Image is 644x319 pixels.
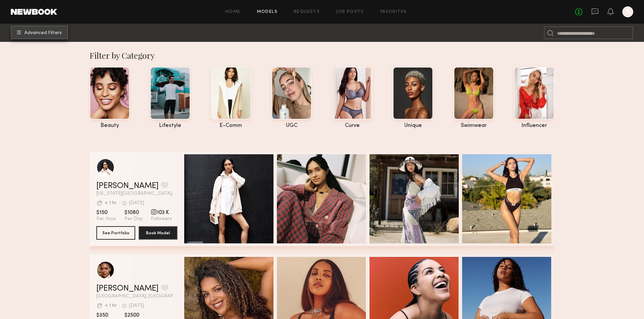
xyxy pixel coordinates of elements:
a: Job Posts [336,10,364,14]
span: Per Hour [96,216,116,222]
button: Book Model [139,226,177,240]
span: $350 [96,312,116,319]
div: lifestyle [150,123,190,129]
a: [PERSON_NAME] [96,285,159,293]
div: [DATE] [129,201,144,206]
span: $2500 [124,312,143,319]
span: Per Day [124,216,143,222]
button: Advanced Filters [11,26,68,39]
a: Models [257,10,278,14]
div: curve [332,123,373,129]
div: UGC [271,123,312,129]
div: beauty [90,123,130,129]
span: Followers [151,216,172,222]
a: S [622,6,633,17]
div: Filter by Category [90,50,554,61]
div: unique [393,123,433,129]
span: [US_STATE][GEOGRAPHIC_DATA], [GEOGRAPHIC_DATA] [96,191,177,196]
div: influencer [514,123,554,129]
button: See Portfolio [96,226,135,240]
a: Favorites [380,10,407,14]
div: swimwear [454,123,494,129]
a: Requests [294,10,320,14]
span: $1080 [124,209,143,216]
div: < 1 hr [105,303,117,308]
div: < 1 hr [105,201,117,206]
a: [PERSON_NAME] [96,182,159,190]
span: 103 K [151,209,172,216]
div: [DATE] [129,303,144,308]
span: Advanced Filters [24,31,62,35]
a: Home [225,10,241,14]
div: e-comm [211,123,251,129]
span: [GEOGRAPHIC_DATA], [GEOGRAPHIC_DATA] [96,294,177,299]
span: $150 [96,209,116,216]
